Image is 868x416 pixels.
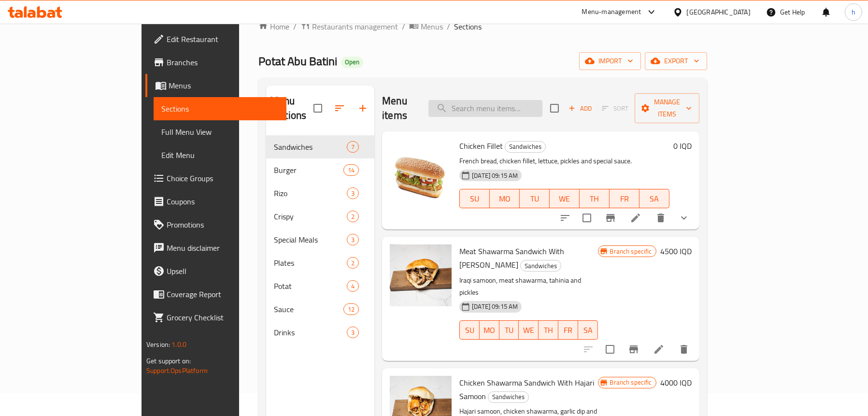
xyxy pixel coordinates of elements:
button: delete [672,338,696,361]
span: Coupons [167,196,279,207]
a: Menus [409,20,443,33]
div: items [343,303,359,315]
span: FR [562,323,574,337]
button: delete [649,206,672,230]
li: / [447,21,450,32]
button: FR [558,320,578,340]
a: Menus [145,74,286,97]
button: Manage items [635,93,699,123]
div: Crispy2 [266,205,374,228]
span: 3 [347,189,358,198]
span: Drinks [274,327,347,338]
span: FR [613,192,636,206]
div: [GEOGRAPHIC_DATA] [687,7,751,17]
span: Manage items [642,96,692,120]
span: SA [582,323,594,337]
h6: 0 IQD [673,139,692,153]
button: Add section [351,97,374,120]
span: 12 [344,305,358,314]
button: TU [520,189,550,208]
div: items [347,257,359,269]
span: Sandwiches [505,141,545,152]
span: Menu disclaimer [167,242,279,254]
li: / [402,21,405,32]
span: Sandwiches [488,391,528,402]
span: Select section [544,98,565,118]
a: Edit menu item [653,344,665,355]
p: Iraqi samoon, meat shawarma, tahinia and pickles [459,274,598,299]
span: 3 [347,328,358,337]
span: Branch specific [606,378,656,387]
div: Special Meals3 [266,228,374,251]
a: Upsell [145,259,286,283]
div: Sandwiches7 [266,135,374,158]
div: Sauce12 [266,298,374,321]
span: Edit Restaurant [167,33,279,45]
div: items [347,187,359,199]
a: Promotions [145,213,286,236]
span: WE [523,323,535,337]
button: SU [459,189,490,208]
span: Menus [169,80,279,91]
a: Choice Groups [145,167,286,190]
div: items [343,164,359,176]
span: 14 [344,166,358,175]
span: Open [341,58,363,66]
div: Rizo3 [266,182,374,205]
img: Meat Shawarma Sandwich With Hajari Samoon [390,244,452,306]
span: Get support on: [146,355,191,367]
button: MO [480,320,499,340]
button: export [645,52,707,70]
a: Edit menu item [630,212,641,224]
span: Select to update [600,339,620,359]
svg: Show Choices [678,212,690,224]
a: Grocery Checklist [145,306,286,329]
span: [DATE] 09:15 AM [468,302,522,311]
span: Sort sections [328,97,351,120]
span: [DATE] 09:15 AM [468,171,522,180]
div: Menu-management [582,6,641,18]
span: Select all sections [308,98,328,118]
span: TU [503,323,515,337]
span: Add item [565,101,596,116]
button: import [579,52,641,70]
span: Rizo [274,187,347,199]
div: Potat4 [266,274,374,298]
button: MO [490,189,520,208]
a: Coupons [145,190,286,213]
span: Restaurants management [312,21,398,32]
a: Full Menu View [154,120,286,143]
span: 7 [347,143,358,152]
span: 2 [347,212,358,221]
span: SU [464,323,476,337]
input: search [428,100,542,117]
div: Burger14 [266,158,374,182]
button: SA [640,189,669,208]
a: Coverage Report [145,283,286,306]
a: Menu disclaimer [145,236,286,259]
span: import [587,55,633,67]
span: TU [524,192,546,206]
span: Select to update [577,208,597,228]
h6: 4000 IQD [660,376,692,389]
div: Sandwiches [488,391,529,403]
button: TU [499,320,519,340]
li: / [293,21,297,32]
div: Open [341,57,363,68]
span: Coverage Report [167,288,279,300]
span: MO [484,323,496,337]
span: Potat [274,280,347,292]
h2: Menu items [382,94,417,123]
span: Promotions [167,219,279,230]
span: h [852,7,855,17]
div: items [347,280,359,292]
a: Restaurants management [300,20,398,33]
div: Sandwiches [505,141,546,153]
span: SU [464,192,486,206]
button: Branch-specific-item [599,206,622,230]
a: Edit Restaurant [145,28,286,51]
button: TH [539,320,558,340]
span: Plates [274,257,347,269]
